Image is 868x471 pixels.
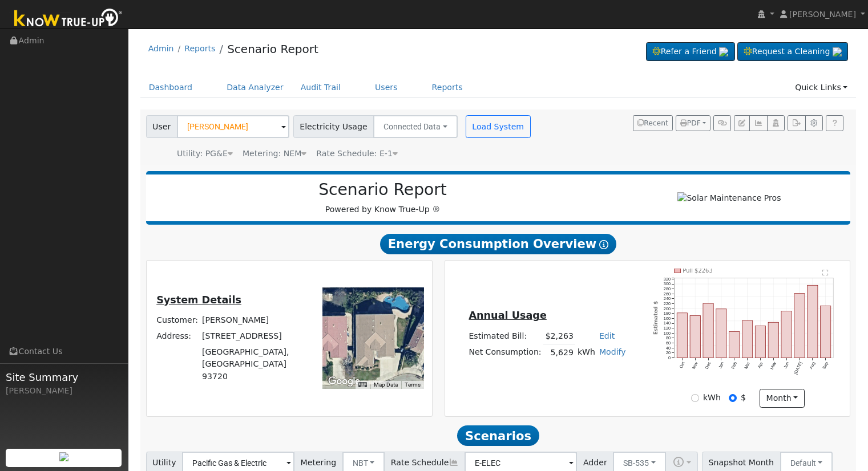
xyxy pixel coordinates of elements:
text: 0 [668,355,671,360]
a: Admin [148,44,174,53]
text: Dec [704,361,712,370]
u: Annual Usage [469,310,546,321]
rect: onclick="" [742,320,753,358]
text: Apr [757,361,764,370]
text: 100 [664,331,671,336]
td: Net Consumption: [467,344,543,361]
a: Refer a Friend [646,42,735,62]
i: Show Help [599,240,608,249]
text: Sep [822,361,830,370]
span: Site Summary [6,370,122,385]
button: Generate Report Link [713,115,731,131]
text: 40 [666,346,671,351]
a: Reports [184,44,215,53]
td: 5,629 [543,344,575,361]
text: 160 [664,316,671,321]
text: Pull $2263 [683,267,713,274]
rect: onclick="" [794,294,805,358]
div: [PERSON_NAME] [6,385,122,397]
a: Request a Cleaning [737,42,848,62]
span: Scenarios [457,425,539,446]
rect: onclick="" [768,322,778,358]
img: Google [325,374,363,389]
text: 180 [664,311,671,316]
button: Edit User [734,115,750,131]
td: kWh [575,344,597,361]
img: Solar Maintenance Pros [677,192,781,204]
td: [PERSON_NAME] [200,312,307,328]
td: Customer: [155,312,200,328]
text: 240 [664,296,671,301]
a: Modify [599,347,626,356]
rect: onclick="" [677,313,687,358]
text: Feb [730,361,738,370]
u: System Details [156,294,241,306]
button: Multi-Series Graph [749,115,767,131]
input: $ [729,394,737,402]
button: Map Data [374,381,398,389]
button: month [760,389,805,408]
a: Help Link [826,115,843,131]
a: Audit Trail [292,77,349,98]
text: [DATE] [793,361,804,375]
text: 320 [664,277,671,282]
text: Jun [783,361,790,370]
img: retrieve [59,452,68,461]
rect: onclick="" [808,285,818,358]
a: Dashboard [140,77,201,98]
a: Users [366,77,406,98]
div: Powered by Know True-Up ® [152,180,614,216]
a: Reports [423,77,471,98]
input: kWh [691,394,699,402]
rect: onclick="" [756,326,766,358]
a: Terms (opens in new tab) [405,381,421,388]
text: 260 [664,291,671,297]
rect: onclick="" [703,303,713,358]
button: Export Interval Data [788,115,805,131]
text: 120 [664,326,671,331]
text: 80 [666,335,671,340]
div: Utility: PG&E [177,148,233,160]
text: 280 [664,286,671,291]
text: Estimated $ [653,301,659,335]
text: May [769,361,777,371]
rect: onclick="" [690,315,700,358]
span: [PERSON_NAME] [789,10,856,19]
span: User [146,115,177,138]
a: Open this area in Google Maps (opens a new window) [325,374,363,389]
text: Jan [717,361,725,370]
button: Login As [767,115,785,131]
td: $2,263 [543,328,575,344]
a: Edit [599,331,615,340]
button: Connected Data [373,115,458,138]
text: Oct [679,361,686,369]
button: Keyboard shortcuts [358,381,366,389]
text: 300 [664,281,671,286]
span: PDF [680,119,701,127]
a: Scenario Report [227,42,318,56]
td: Address: [155,328,200,344]
span: Alias: E1 [316,149,398,158]
img: retrieve [833,47,842,56]
text:  [822,269,829,276]
text: Aug [809,361,817,370]
a: Data Analyzer [218,77,292,98]
label: kWh [703,392,721,404]
text: Nov [691,361,699,370]
button: Settings [805,115,823,131]
button: PDF [676,115,710,131]
text: 140 [664,320,671,326]
rect: onclick="" [781,311,792,358]
img: Know True-Up [9,6,128,32]
input: Select a User [177,115,289,138]
span: Electricity Usage [293,115,374,138]
h2: Scenario Report [158,180,608,200]
rect: onclick="" [716,309,726,358]
span: Energy Consumption Overview [380,234,616,254]
text: 20 [666,350,671,355]
text: 60 [666,340,671,346]
rect: onclick="" [729,332,740,358]
text: 220 [664,301,671,306]
button: Recent [633,115,673,131]
rect: onclick="" [821,306,831,358]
